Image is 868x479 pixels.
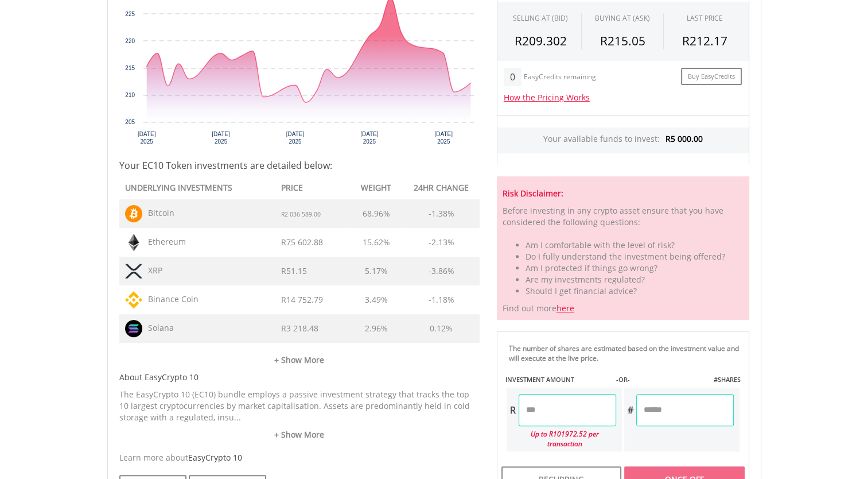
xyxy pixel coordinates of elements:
td: -1.38% [403,199,480,228]
div: R [507,394,519,426]
img: TOKEN.BNB.png [125,291,142,308]
a: Buy EasyCredits [681,68,742,86]
label: #SHARES [713,375,740,384]
text: [DATE] 2025 [212,131,230,145]
text: [DATE] 2025 [286,131,304,145]
div: # [624,394,636,426]
td: 2.96% [349,314,403,343]
text: [DATE] 2025 [360,131,379,145]
span: EasyCrypto 10 [188,452,242,463]
h5: About EasyCrypto 10 [119,372,480,383]
span: R75 602.88 [281,237,323,248]
div: The number of shares are estimated based on the investment value and will execute at the live price. [509,343,744,363]
li: Are my investments regulated? [526,274,744,285]
text: [DATE] 2025 [137,131,155,145]
td: 3.49% [349,285,403,314]
div: Before investing in any crypto asset ensure that you have considered the following questions: [503,205,744,228]
li: Do I fully understand the investment being offered? [526,251,744,262]
span: R209.302 [515,33,567,49]
div: Learn more about [119,452,480,463]
span: Binance Coin [142,293,198,304]
th: PRICE [275,178,349,199]
span: R3 218.48 [281,323,318,334]
th: 24HR CHANGE [403,178,480,199]
th: WEIGHT [349,178,403,199]
span: R212.17 [682,33,727,49]
div: Up to R101972.52 per transaction [507,426,616,451]
td: 5.17% [349,257,403,285]
span: R51.15 [281,265,307,276]
img: TOKEN.XRP.png [125,262,142,280]
text: 215 [125,65,135,71]
a: + Show More [119,429,480,441]
td: 15.62% [349,228,403,257]
text: 205 [125,119,135,125]
span: Ethereum [142,236,186,247]
div: SELLING AT (BID) [513,13,568,23]
label: INVESTMENT AMOUNT [505,375,574,384]
div: 0 [504,68,521,86]
td: 68.96% [349,199,403,228]
img: TOKEN.SOL.png [125,320,142,337]
span: R215.05 [600,33,645,49]
img: TOKEN.ETH.png [125,234,142,251]
li: Am I comfortable with the level of risk? [526,239,744,251]
h5: Risk Disclaimer: [503,188,744,199]
span: Bitcoin [142,207,174,218]
li: Should I get financial advice? [526,285,744,297]
span: Solana [142,322,174,333]
td: -3.86% [403,257,480,285]
a: here [556,303,574,314]
span: R14 752.79 [281,294,323,305]
a: + Show More [119,343,480,366]
h4: Your EC10 Token investments are detailed below: [119,159,480,172]
div: LAST PRICE [687,13,723,23]
span: BUYING AT (ASK) [595,13,650,23]
text: [DATE] 2025 [434,131,453,145]
td: -2.13% [403,228,480,257]
span: XRP [142,265,162,276]
label: -OR- [616,375,629,384]
div: Find out more [497,176,749,320]
th: UNDERLYING INVESTMENTS [119,178,276,199]
a: How the Pricing Works [504,92,590,103]
text: 210 [125,92,135,98]
li: Am I protected if things go wrong? [526,262,744,274]
text: 220 [125,38,135,44]
td: 0.12% [403,314,480,343]
div: Your available funds to invest: [497,128,749,153]
img: TOKEN.BTC.png [125,205,142,222]
td: -1.18% [403,285,480,314]
div: EasyCredits remaining [524,73,596,83]
p: The EasyCrypto 10 (EC10) bundle employs a passive investment strategy that tracks the top 10 larg... [119,389,480,423]
span: R2 036 589.00 [281,210,321,218]
text: 225 [125,11,135,17]
span: R5 000.00 [665,133,703,144]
